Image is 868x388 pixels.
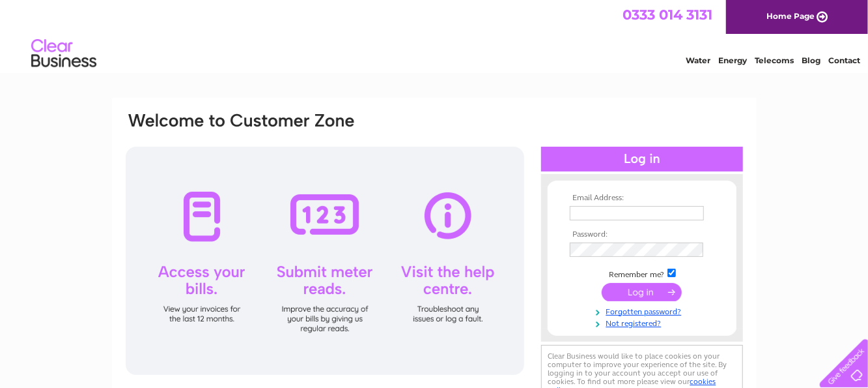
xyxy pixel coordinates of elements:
[755,55,794,65] a: Telecoms
[718,55,747,65] a: Energy
[570,316,718,329] a: Not registered?
[567,267,718,280] td: Remember me?
[567,194,718,203] th: Email Address:
[686,55,710,65] a: Water
[623,7,712,23] a: 0333 014 3131
[828,55,860,65] a: Contact
[127,7,742,63] div: Clear Business is a trading name of Verastar Limited (registered in [GEOGRAPHIC_DATA] No. 3667643...
[802,55,820,65] a: Blog
[31,34,97,74] img: logo.png
[567,230,718,239] th: Password:
[602,283,682,301] input: Submit
[570,305,718,317] a: Forgotten password?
